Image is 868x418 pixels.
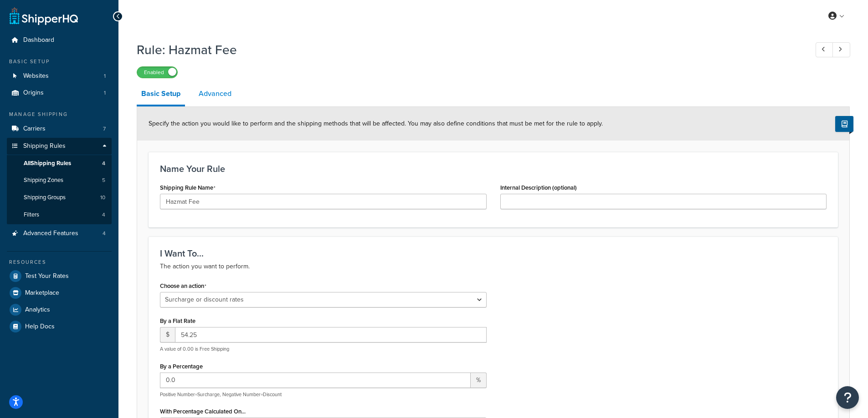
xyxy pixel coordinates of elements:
span: 7 [103,125,106,133]
a: Dashboard [7,32,112,49]
li: Advanced Features [7,225,112,242]
a: Shipping Zones5 [7,172,112,189]
span: 5 [102,176,105,184]
div: Manage Shipping [7,111,112,118]
a: Carriers7 [7,121,112,137]
a: Analytics [7,302,112,318]
p: The action you want to perform. [160,261,827,272]
span: 4 [102,211,105,219]
span: % [471,373,487,388]
li: Shipping Rules [7,138,112,224]
button: Open Resource Center [836,386,859,409]
li: Origins [7,85,112,101]
span: Specify the action you would like to perform and the shipping methods that will be affected. You ... [149,119,603,128]
label: Shipping Rule Name [160,184,216,191]
a: Websites1 [7,68,112,85]
span: Advanced Features [23,230,78,237]
a: Basic Setup [137,83,185,106]
h1: Rule: Hazmat Fee [137,41,799,59]
label: Internal Description (optional) [500,184,577,191]
a: Help Docs [7,318,112,335]
p: Positive Number=Surcharge, Negative Number=Discount [160,391,487,398]
h3: I Want To... [160,248,827,258]
label: By a Flat Rate [160,317,195,324]
a: Origins1 [7,85,112,101]
a: Previous Record [816,42,833,57]
label: By a Percentage [160,363,203,370]
span: Dashboard [23,36,54,44]
button: Show Help Docs [835,116,853,132]
li: Carriers [7,121,112,137]
div: Basic Setup [7,58,112,65]
label: Enabled [137,67,177,78]
p: A value of 0.00 is Free Shipping [160,346,487,353]
span: $ [160,327,175,342]
span: Marketplace [25,289,59,297]
span: 1 [104,72,106,80]
span: Carriers [23,125,46,133]
li: Websites [7,68,112,85]
li: Shipping Zones [7,172,112,189]
a: Shipping Rules [7,138,112,155]
span: Test Your Rates [25,272,69,280]
span: Shipping Rules [23,142,66,150]
span: Websites [23,72,49,80]
a: Advanced [194,83,236,105]
span: All Shipping Rules [24,160,71,167]
span: Shipping Zones [24,176,63,184]
span: Help Docs [25,323,55,331]
a: Filters4 [7,206,112,223]
span: 1 [104,89,106,97]
a: AllShipping Rules4 [7,155,112,172]
span: Filters [24,211,39,219]
a: Next Record [832,42,850,57]
h3: Name Your Rule [160,164,827,174]
a: Advanced Features4 [7,225,112,242]
span: 10 [100,194,105,201]
div: Resources [7,258,112,266]
a: Shipping Groups10 [7,189,112,206]
li: Shipping Groups [7,189,112,206]
li: Filters [7,206,112,223]
label: With Percentage Calculated On... [160,408,246,415]
label: Choose an action [160,282,206,290]
span: Shipping Groups [24,194,66,201]
a: Marketplace [7,285,112,301]
span: Analytics [25,306,50,314]
span: 4 [103,230,106,237]
span: 4 [102,160,105,167]
a: Test Your Rates [7,268,112,284]
span: Origins [23,89,44,97]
